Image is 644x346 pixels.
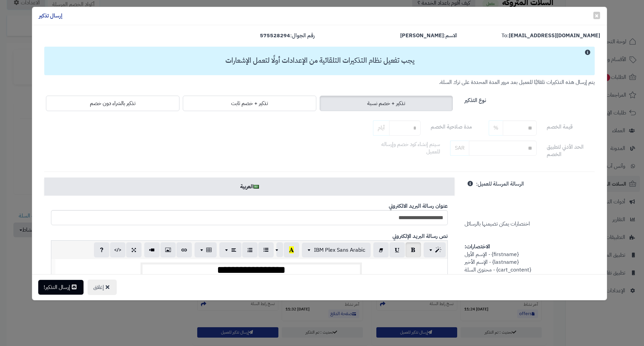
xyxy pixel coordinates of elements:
span: اختصارات يمكن تضيمنها بالرسائل {firstname} - الإسم الأول {lastname} - الإسم الأخير {cart_content}... [465,180,538,320]
b: عنوان رسالة البريد الالكتروني [389,202,448,210]
span: أيام [373,120,389,136]
strong: 575528294 [260,32,290,40]
strong: [PERSON_NAME] [400,32,444,40]
button: إرسال التذكير! [38,280,84,295]
small: يتم إرسال هذه التذكيرات تلقائيًا للعميل بعد مرور المدة المحددة على ترك السلة. [439,78,595,86]
span: × [595,10,599,20]
label: الحد الأدني لتطبيق الخصم [547,141,595,159]
h3: يجب تفعيل نظام التذكيرات التلقائية من الإعدادات أولًا لتعمل الإشعارات [48,57,592,64]
label: الاسم: [400,32,457,40]
b: نص رسالة البريد الإلكتروني [392,232,448,240]
span: تذكير بالشراء دون خصم [90,99,136,107]
button: إغلاق [88,280,117,295]
label: نوع التذكير [465,94,486,104]
label: قيمة الخصم [547,120,573,131]
span: تذكير + خصم ثابت [231,99,268,107]
strong: الاختصارات: [465,243,490,251]
label: مدة صلاحية الخصم [431,120,472,131]
span: % [493,124,498,132]
a: العربية [44,178,454,196]
span: تذكير + خصم نسبة [367,99,405,107]
span: IBM Plex Sans Arabic [314,246,365,254]
span: سيتم إنشاء كود خصم وإرساله للعميل [381,140,440,156]
label: To: [501,32,600,40]
h4: إرسال تذكير [39,12,62,20]
strong: [EMAIL_ADDRESS][DOMAIN_NAME] [509,32,600,40]
span: SAR [450,141,469,156]
img: ar.png [254,185,259,189]
label: رقم الجوال: [260,32,315,40]
label: الرسالة المرسلة للعميل: [476,178,524,188]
